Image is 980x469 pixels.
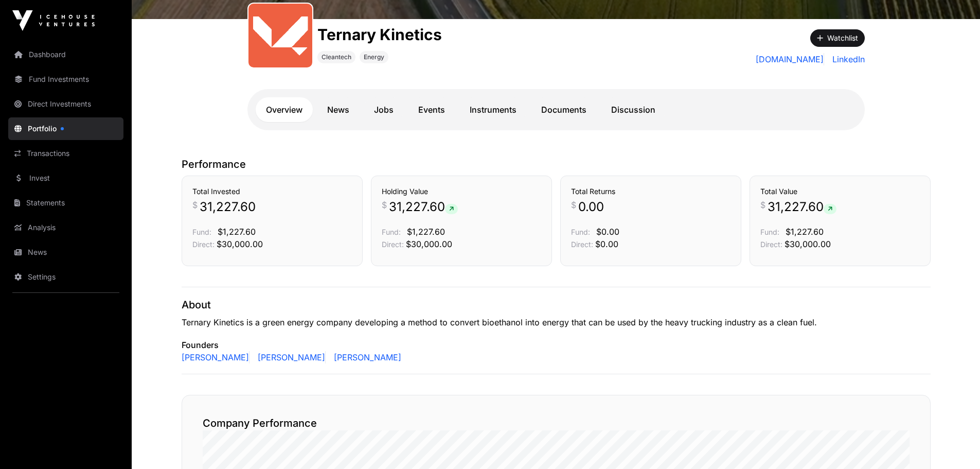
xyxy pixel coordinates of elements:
[192,199,198,211] span: $
[760,240,782,249] span: Direct:
[382,240,404,249] span: Direct:
[571,228,590,236] span: Fund:
[200,199,256,215] span: 31,227.60
[459,97,527,122] a: Instruments
[810,29,865,47] button: Watchlist
[596,227,619,237] span: $0.00
[192,186,352,197] h3: Total Invested
[182,316,931,328] p: Ternary Kinetics is a green energy company developing a method to convert bioethanol into energy ...
[828,53,865,65] a: LinkedIn
[571,186,730,197] h3: Total Returns
[531,97,597,122] a: Documents
[254,351,326,363] a: [PERSON_NAME]
[317,25,442,44] h1: Ternary Kinetics
[364,53,384,61] span: Energy
[760,199,765,211] span: $
[578,199,604,215] span: 0.00
[317,97,360,122] a: News
[217,239,263,249] span: $30,000.00
[760,228,779,236] span: Fund:
[786,227,824,237] span: $1,227.60
[929,420,980,469] iframe: Chat Widget
[8,266,123,288] a: Settings
[571,199,576,211] span: $
[768,199,836,215] span: 31,227.60
[192,240,215,249] span: Direct:
[382,199,387,211] span: $
[382,186,541,197] h3: Holding Value
[595,239,618,249] span: $0.00
[408,97,455,122] a: Events
[785,239,831,249] span: $30,000.00
[203,416,910,430] h2: Company Performance
[330,351,401,363] a: [PERSON_NAME]
[760,186,920,197] h3: Total Value
[322,53,351,61] span: Cleantech
[407,227,445,237] span: $1,227.60
[8,117,123,140] a: Portfolio
[8,241,123,264] a: News
[601,97,666,122] a: Discussion
[182,298,931,312] p: About
[182,351,250,363] a: [PERSON_NAME]
[756,53,824,65] a: [DOMAIN_NAME]
[382,228,401,236] span: Fund:
[218,227,256,237] span: $1,227.60
[256,97,313,122] a: Overview
[12,10,95,31] img: Icehouse Ventures Logo
[571,240,593,249] span: Direct:
[182,339,931,351] p: Founders
[8,93,123,115] a: Direct Investments
[8,216,123,239] a: Analysis
[389,199,458,215] span: 31,227.60
[256,97,857,122] nav: Tabs
[182,157,931,171] p: Performance
[364,97,404,122] a: Jobs
[253,8,308,63] img: output-onlinepngtools---2025-01-23T085927.457.png
[8,43,123,66] a: Dashboard
[8,68,123,91] a: Fund Investments
[406,239,452,249] span: $30,000.00
[8,167,123,189] a: Invest
[8,192,123,214] a: Statements
[8,142,123,165] a: Transactions
[192,228,211,236] span: Fund:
